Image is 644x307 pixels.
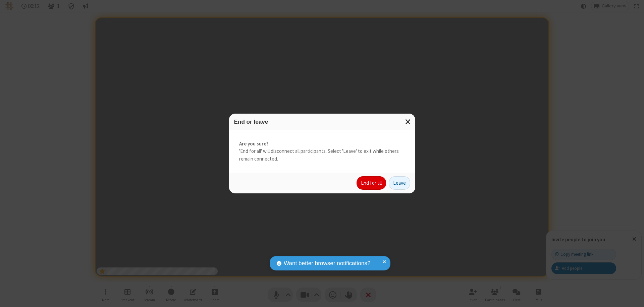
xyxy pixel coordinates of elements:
h3: End or leave [234,119,410,125]
span: Want better browser notifications? [284,259,370,268]
div: 'End for all' will disconnect all participants. Select 'Leave' to exit while others remain connec... [229,130,415,173]
button: Close modal [401,114,415,130]
button: Leave [389,176,410,190]
strong: Are you sure? [239,140,405,148]
button: End for all [357,176,386,190]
